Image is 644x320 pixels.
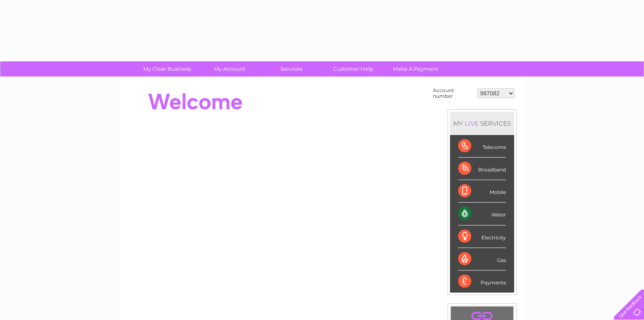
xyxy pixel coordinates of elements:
div: Gas [458,248,506,270]
div: Payments [458,270,506,293]
td: Account number [431,86,475,101]
a: My Clear Business [134,61,201,77]
a: Customer Help [320,61,387,77]
div: LIVE [463,119,480,127]
a: My Account [196,61,263,77]
div: Broadband [458,158,506,180]
div: Electricity [458,225,506,248]
a: Services [258,61,325,77]
div: Water [458,203,506,225]
div: MY SERVICES [450,112,514,135]
div: Mobile [458,180,506,203]
a: Make A Payment [382,61,449,77]
div: Telecoms [458,135,506,158]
